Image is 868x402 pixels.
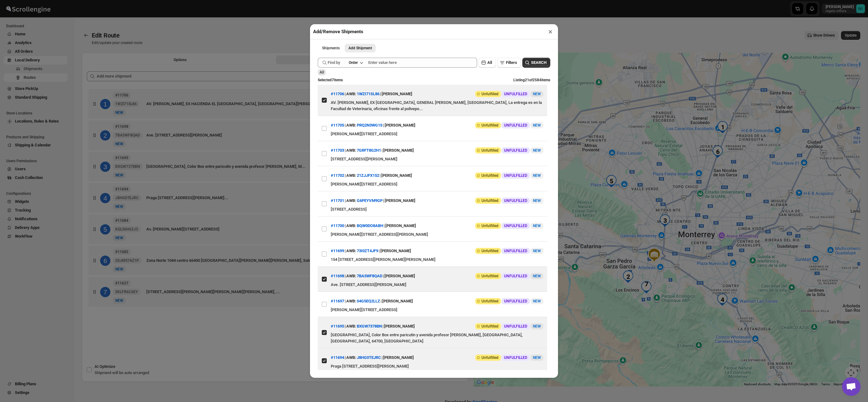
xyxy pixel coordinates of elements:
[331,321,415,332] div: | |
[487,60,492,65] span: All
[357,355,381,360] button: J8HG0TEJRC
[346,91,356,97] span: AWB:
[384,321,415,332] div: [PERSON_NAME]
[481,248,498,253] span: Unfulfilled
[331,92,344,96] button: #11706
[506,60,517,65] span: Filters
[533,148,541,153] span: NEW
[842,377,861,396] a: Open chat
[348,46,372,51] span: Add Shipment
[504,173,527,178] span: UNFULFILLED
[533,324,541,328] span: NEW
[349,60,358,65] div: Order
[533,92,541,96] span: NEW
[331,299,344,303] button: #11697
[357,324,382,328] button: BXGW7378BN
[380,245,411,257] div: [PERSON_NAME]
[385,195,415,206] div: [PERSON_NAME]
[331,223,344,228] button: #11700
[385,120,415,131] div: [PERSON_NAME]
[533,173,541,178] span: NEW
[331,170,412,181] div: | |
[504,223,527,228] span: UNFULFILLED
[504,123,527,128] span: UNFULFILLED
[381,170,412,181] div: [PERSON_NAME]
[533,249,541,253] span: NEW
[481,223,498,228] span: Unfulfilled
[331,131,543,137] div: [PERSON_NAME][STREET_ADDRESS]
[331,257,543,263] div: 154 [STREET_ADDRESS][PERSON_NAME][PERSON_NAME]
[331,307,543,313] div: [PERSON_NAME][STREET_ADDRESS]
[522,58,550,68] button: SEARCH
[504,148,527,153] span: UNFULFILLED
[481,173,498,178] span: Unfulfilled
[346,323,356,329] span: AWB:
[481,324,498,329] span: Unfulfilled
[331,324,344,328] button: #11695
[481,123,498,128] span: Unfulfilled
[533,123,541,127] span: NEW
[331,206,543,212] div: [STREET_ADDRESS]
[504,324,527,329] span: UNFULFILLED
[346,355,356,361] span: AWB:
[82,66,469,323] div: Selected Shipments
[331,231,543,238] div: [PERSON_NAME][STREET_ADDRESS][PERSON_NAME]
[331,195,415,206] div: | |
[357,299,380,303] button: 04G5EQ2LLZ
[513,78,550,82] span: Listing 21 of 2584 items
[331,248,344,253] button: #11699
[382,88,412,100] div: [PERSON_NAME]
[481,355,498,360] span: Unfulfilled
[368,58,477,68] input: Enter value here
[533,224,541,228] span: NEW
[357,223,383,228] button: BQW0DO8ABH
[504,198,527,203] span: UNFULFILLED
[357,198,383,203] button: G6PEYVM9GP
[533,299,541,303] span: NEW
[385,220,416,231] div: [PERSON_NAME]
[331,220,416,231] div: | |
[382,296,413,307] div: [PERSON_NAME]
[331,123,344,127] button: #11705
[346,172,356,179] span: AWB:
[331,145,414,156] div: | |
[357,123,383,127] button: PRQ2N3WG1S
[346,198,356,204] span: AWB:
[331,282,543,288] div: Ave. [STREET_ADDRESS][PERSON_NAME]
[357,92,379,96] button: 1WZI71SL86
[331,120,415,131] div: | |
[346,248,356,254] span: AWB:
[383,352,414,363] div: [PERSON_NAME]
[331,332,543,344] div: [GEOGRAPHIC_DATA], Color Box entre paricutin y avenida profesor [PERSON_NAME], [GEOGRAPHIC_DATA],...
[331,198,344,203] button: #11701
[504,248,527,253] span: UNFULFILLED
[481,198,498,203] span: Unfulfilled
[357,248,378,253] button: 73I0ZT4JF9
[504,299,527,304] span: UNFULFILLED
[331,245,411,257] div: | |
[531,60,547,66] span: SEARCH
[481,299,498,304] span: Unfulfilled
[331,274,344,278] button: #11698
[481,274,498,279] span: Unfulfilled
[328,60,340,66] span: Find by
[346,223,356,229] span: AWB:
[481,148,498,153] span: Unfulfilled
[357,274,382,278] button: 7BA5WF8QAD
[504,355,527,360] span: UNFULFILLED
[533,355,541,360] span: NEW
[504,92,527,96] span: UNFULFILLED
[331,173,344,178] button: #11702
[357,148,381,153] button: 7GRFT8G2H1
[331,181,543,187] div: [PERSON_NAME][STREET_ADDRESS]
[331,352,414,363] div: | |
[345,58,366,67] button: Order
[331,88,412,100] div: | |
[331,355,344,360] button: #11694
[357,173,379,178] button: 21ZJJFX152
[313,29,363,35] h2: Add/Remove Shipments
[346,298,356,304] span: AWB:
[320,70,324,74] span: All
[346,273,356,279] span: AWB:
[322,46,340,51] span: Shipments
